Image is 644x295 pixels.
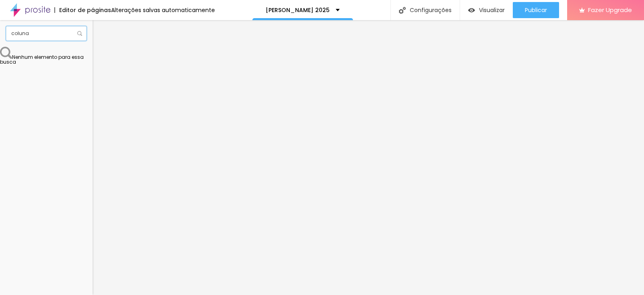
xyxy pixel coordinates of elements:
div: Alterações salvas automaticamente [111,7,215,13]
span: Visualizar [479,7,505,13]
span: Fazer Upgrade [588,6,632,13]
button: Visualizar [460,2,513,18]
img: Icone [77,31,82,36]
span: Publicar [525,7,547,13]
button: Publicar [513,2,559,18]
iframe: Editor [93,20,644,295]
p: [PERSON_NAME] 2025 [266,7,330,13]
input: Buscar elemento [6,26,87,41]
div: Editor de páginas [54,7,111,13]
img: Icone [399,7,406,14]
img: view-1.svg [468,7,475,14]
